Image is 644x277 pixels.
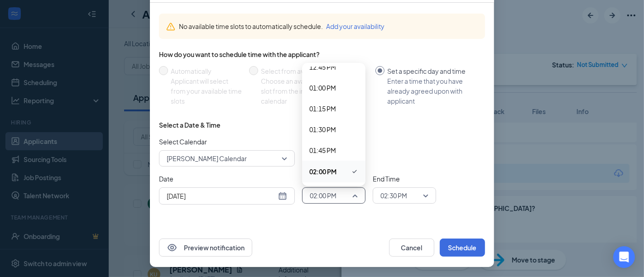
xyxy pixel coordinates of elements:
div: Automatically [171,66,242,76]
button: Add your availability [326,21,384,31]
div: Select from availability [261,66,368,76]
div: Select a Date & Time [159,120,221,129]
svg: Checkmark [351,166,358,177]
span: 01:00 PM [309,83,336,93]
span: 02:00 PM [310,189,336,202]
svg: Warning [166,22,175,31]
div: Open Intercom Messenger [613,246,635,268]
button: Cancel [389,239,434,257]
span: [PERSON_NAME] Calendar [167,152,247,165]
div: Set a specific day and time [387,66,478,76]
button: EyePreview notification [159,239,252,257]
span: Date [159,174,295,184]
div: Applicant will select from your available time slots [171,76,242,106]
span: 02:00 PM [309,167,336,177]
span: End Time [373,174,436,184]
button: Schedule [440,239,485,257]
div: Enter a time that you have already agreed upon with applicant [387,76,478,106]
div: How do you want to schedule time with the applicant? [159,50,485,59]
svg: Eye [167,242,178,253]
span: 01:45 PM [309,145,336,155]
input: Aug 27, 2025 [167,191,276,201]
span: Select Calendar [159,137,295,147]
span: 12:45 PM [309,62,336,72]
span: 01:15 PM [309,104,336,114]
div: No available time slots to automatically schedule. [179,21,478,31]
span: 02:30 PM [380,189,407,202]
span: 01:30 PM [309,124,336,134]
div: Choose an available day and time slot from the interview lead’s calendar [261,76,368,106]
